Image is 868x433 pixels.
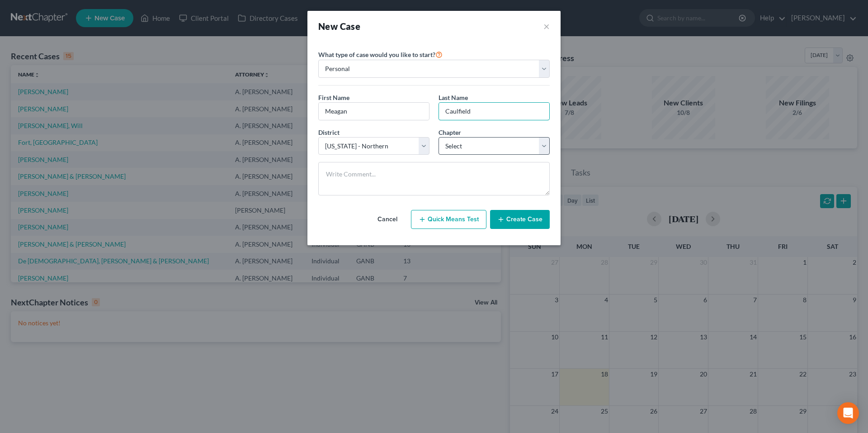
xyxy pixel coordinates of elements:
input: Enter First Name [319,103,429,120]
button: Quick Means Test [411,210,486,229]
span: Chapter [439,128,461,136]
label: What type of case would you like to start? [318,49,443,60]
strong: New Case [318,21,360,32]
span: First Name [318,94,349,101]
input: Enter Last Name [439,103,549,120]
button: × [543,20,550,33]
span: District [318,128,340,136]
span: Last Name [439,94,468,101]
div: Open Intercom Messenger [837,402,859,424]
button: Cancel [368,210,407,228]
button: Create Case [490,210,550,229]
